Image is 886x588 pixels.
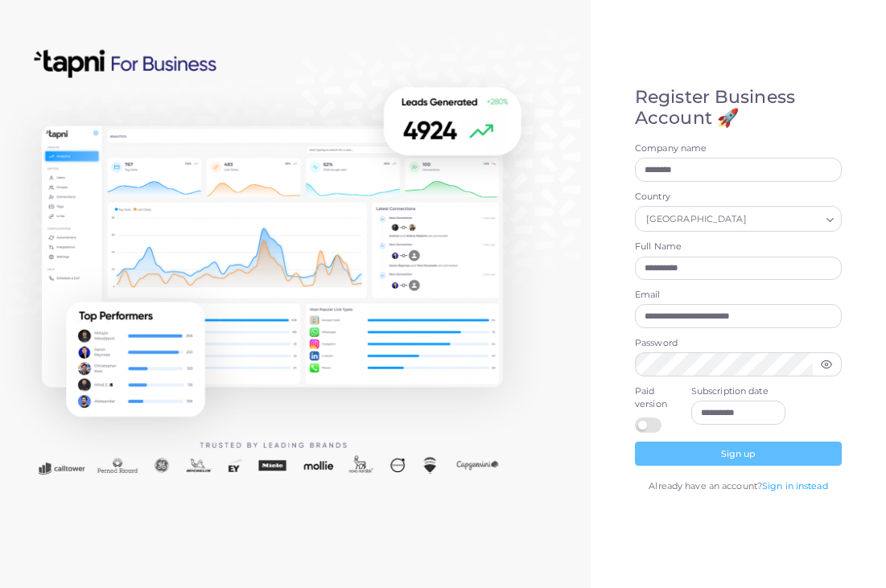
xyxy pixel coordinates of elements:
label: Subscription date [691,385,786,398]
button: Sign up [635,442,842,466]
h4: Register Business Account 🚀 [635,87,842,130]
label: Email [635,289,842,302]
span: Already have an account? [649,480,762,491]
label: Country [635,191,842,204]
input: Search for option [750,211,820,228]
label: Password [635,337,842,350]
span: [GEOGRAPHIC_DATA] [644,212,748,228]
label: Full Name [635,241,842,253]
label: Company name [635,142,842,155]
div: Search for option [635,206,842,232]
a: Sign in instead [762,480,828,491]
label: Paid version [635,385,674,411]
